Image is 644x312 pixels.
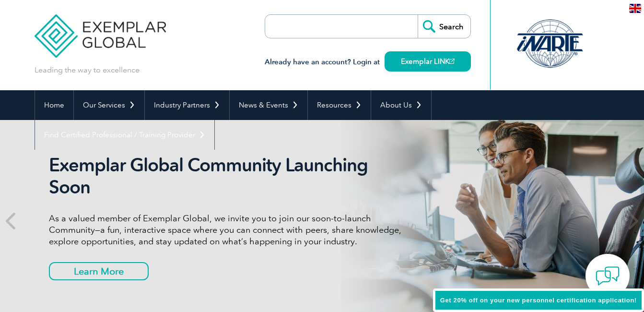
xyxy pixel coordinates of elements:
a: News & Events [230,90,307,120]
span: Get 20% off on your new personnel certification application! [440,297,637,304]
a: Learn More [49,262,149,280]
img: en [629,4,641,13]
a: Find Certified Professional / Training Provider [35,120,214,150]
img: open_square.png [449,59,455,64]
a: Home [35,90,73,120]
p: Leading the way to excellence [35,65,140,75]
input: Search [418,15,470,38]
p: As a valued member of Exemplar Global, we invite you to join our soon-to-launch Community—a fun, ... [49,213,409,247]
a: Exemplar LINK [385,51,471,72]
a: About Us [371,90,431,120]
a: Resources [308,90,371,120]
h3: Already have an account? Login at [265,56,471,68]
h2: Exemplar Global Community Launching Soon [49,154,409,198]
img: contact-chat.png [596,264,620,288]
a: Industry Partners [145,90,229,120]
a: Our Services [74,90,144,120]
